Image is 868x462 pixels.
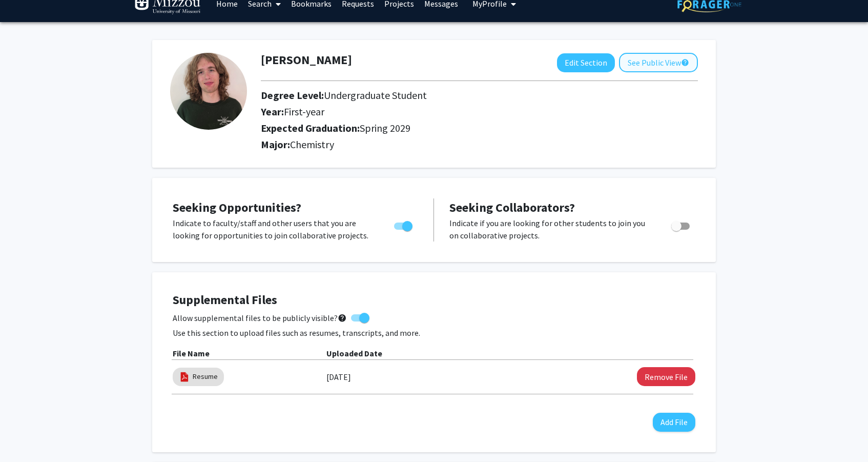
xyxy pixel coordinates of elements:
[637,367,695,386] button: Remove Resume File
[324,89,427,102] span: Undergraduate Student
[284,105,324,118] span: First-year
[557,53,615,72] button: Edit Section
[681,56,689,69] mat-icon: help
[173,217,375,242] p: Indicate to faculty/staff and other users that you are looking for opportunities to join collabor...
[338,312,347,324] mat-icon: help
[173,293,695,308] h4: Supplemental Files
[326,348,382,358] b: Uploaded Date
[326,368,351,386] label: [DATE]
[667,217,695,232] div: Toggle
[173,348,210,358] b: File Name
[449,199,575,215] span: Seeking Collaborators?
[360,122,410,134] span: Spring 2029
[261,138,698,151] h2: Major:
[8,416,44,454] iframe: Chat
[261,89,671,102] h2: Degree Level:
[449,217,652,242] p: Indicate if you are looking for other students to join you on collaborative projects.
[390,217,418,232] div: Toggle
[261,122,671,134] h2: Expected Graduation:
[193,371,218,382] a: Resume
[173,327,695,339] p: Use this section to upload files such as resumes, transcripts, and more.
[290,138,334,151] span: Chemistry
[179,371,190,383] img: pdf_icon.png
[173,199,301,215] span: Seeking Opportunities?
[261,53,352,68] h1: [PERSON_NAME]
[261,106,671,118] h2: Year:
[619,53,698,72] button: See Public View
[173,312,347,324] span: Allow supplemental files to be publicly visible?
[653,413,695,432] button: Add File
[170,53,247,130] img: Profile Picture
